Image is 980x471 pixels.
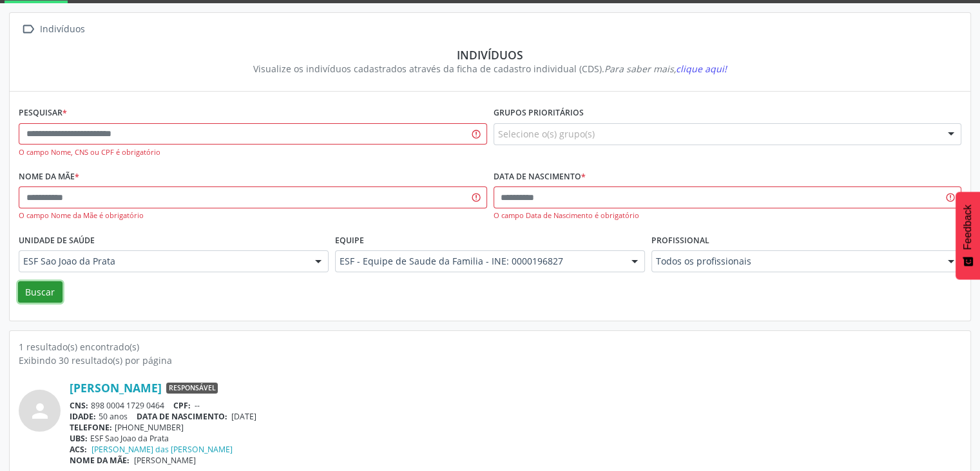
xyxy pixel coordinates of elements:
a: [PERSON_NAME] das [PERSON_NAME] [91,444,233,455]
label: Grupos prioritários [494,103,584,123]
button: Buscar [18,281,62,303]
button: Feedback - Mostrar pesquisa [956,192,980,279]
div: Indivíduos [37,20,87,39]
label: Profissional [651,230,709,250]
div: 898 0004 1729 0464 [70,400,961,411]
span: Feedback [962,205,974,250]
label: Data de nascimento [494,167,586,187]
i: person [28,399,52,423]
div: ESF Sao Joao da Prata [70,433,961,444]
span: IDADE: [70,411,96,422]
a:  Indivíduos [19,20,87,39]
span: -- [195,400,200,411]
div: 50 anos [70,411,961,422]
span: CPF: [173,400,191,411]
span: CNS: [70,400,88,411]
div: O campo Nome da Mãe é obrigatório [19,210,487,221]
span: DATA DE NASCIMENTO: [137,411,227,422]
span: NOME DA MÃE: [70,455,130,466]
label: Pesquisar [19,103,67,123]
div: Indivíduos [28,48,952,62]
span: TELEFONE: [70,422,112,433]
span: Selecione o(s) grupo(s) [498,127,595,141]
span: ESF Sao Joao da Prata [23,255,302,268]
i:  [19,20,37,39]
span: ACS: [70,444,87,455]
a: [PERSON_NAME] [70,381,162,395]
div: O campo Nome, CNS ou CPF é obrigatório [19,147,487,158]
span: ESF - Equipe de Saude da Familia - INE: 0000196827 [340,255,619,268]
label: Equipe [335,230,364,250]
div: 1 resultado(s) encontrado(s) [19,340,961,354]
div: Visualize os indivíduos cadastrados através da ficha de cadastro individual (CDS). [28,62,952,75]
span: Todos os profissionais [656,255,935,268]
span: [PERSON_NAME] [134,455,196,466]
label: Nome da mãe [19,167,79,187]
i: Para saber mais, [604,63,727,75]
div: O campo Data de Nascimento é obrigatório [494,210,962,221]
div: Exibindo 30 resultado(s) por página [19,354,961,367]
span: UBS: [70,433,88,444]
span: [DATE] [231,411,256,422]
div: [PHONE_NUMBER] [70,422,961,433]
label: Unidade de saúde [19,230,95,250]
span: Responsável [166,383,218,394]
span: clique aqui! [676,63,727,75]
